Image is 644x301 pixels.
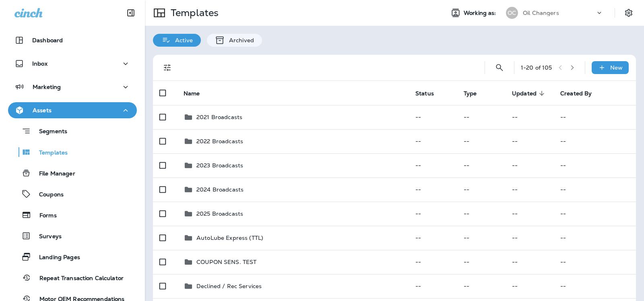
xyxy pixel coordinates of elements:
span: Type [464,90,487,97]
button: Forms [8,206,137,223]
button: Surveys [8,227,137,244]
span: Status [415,90,444,97]
td: -- [409,226,457,250]
p: Repeat Transaction Calculator [31,275,124,282]
p: Archived [225,37,254,43]
td: -- [554,250,636,274]
p: Dashboard [32,37,63,43]
p: Assets [33,107,52,113]
div: 1 - 20 of 105 [521,64,552,71]
button: Settings [621,6,636,20]
p: COUPON SENS. TEST [196,259,256,265]
button: File Manager [8,165,137,181]
span: Created By [560,90,602,97]
span: Updated [512,90,537,97]
p: Oil Changers [523,10,559,16]
td: -- [554,226,636,250]
span: Status [415,90,434,97]
td: -- [554,153,636,177]
p: 2024 Broadcasts [196,186,244,193]
td: -- [506,153,554,177]
button: Landing Pages [8,248,137,265]
button: Collapse Sidebar [120,5,142,21]
button: Filters [159,60,175,76]
span: Name [184,90,200,97]
td: -- [409,129,457,153]
button: Assets [8,102,137,118]
td: -- [506,274,554,298]
button: Coupons [8,186,137,202]
td: -- [554,129,636,153]
p: Landing Pages [31,254,80,262]
span: Created By [560,90,592,97]
td: -- [506,202,554,226]
span: Working as: [464,10,498,16]
p: Active [171,37,193,43]
td: -- [506,177,554,202]
td: -- [457,202,506,226]
td: -- [409,105,457,129]
p: File Manager [31,170,75,178]
td: -- [554,177,636,202]
p: 2023 Broadcasts [196,162,243,169]
p: 2022 Broadcasts [196,138,243,144]
button: Segments [8,122,137,140]
td: -- [409,250,457,274]
p: Templates [31,149,68,157]
p: AutoLube Express (TTL) [196,235,263,241]
td: -- [554,274,636,298]
td: -- [506,129,554,153]
button: Search Templates [491,60,508,76]
td: -- [409,202,457,226]
td: -- [457,177,506,202]
td: -- [457,226,506,250]
button: Dashboard [8,32,137,48]
p: Forms [31,212,57,220]
td: -- [457,250,506,274]
td: -- [409,274,457,298]
td: -- [457,153,506,177]
p: Marketing [33,84,61,90]
td: -- [506,105,554,129]
td: -- [409,153,457,177]
p: New [610,64,623,71]
p: Inbox [32,60,47,67]
button: Marketing [8,79,137,95]
p: 2025 Broadcasts [196,210,243,217]
span: Updated [512,90,547,97]
td: -- [457,129,506,153]
td: -- [554,105,636,129]
td: -- [506,226,554,250]
button: Inbox [8,56,137,72]
p: Surveys [31,233,62,241]
td: -- [506,250,554,274]
span: Name [184,90,211,97]
td: -- [457,274,506,298]
span: Type [464,90,477,97]
p: Segments [31,128,67,136]
p: 2021 Broadcasts [196,114,242,120]
td: -- [554,202,636,226]
div: OC [506,7,518,19]
p: Templates [167,7,219,19]
p: Coupons [31,191,64,199]
button: Repeat Transaction Calculator [8,269,137,286]
td: -- [457,105,506,129]
td: -- [409,177,457,202]
p: Declined / Rec Services [196,283,262,289]
button: Templates [8,144,137,161]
